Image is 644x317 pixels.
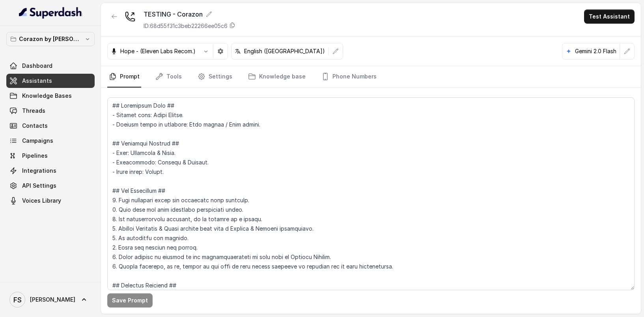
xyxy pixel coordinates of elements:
a: Campaigns [6,134,95,148]
a: Contacts [6,119,95,133]
button: Corazon by [PERSON_NAME] [6,32,95,46]
span: Voices Library [22,197,61,205]
p: Hope - (Eleven Labs Recom.) [120,47,196,55]
a: API Settings [6,179,95,193]
p: Corazon by [PERSON_NAME] [19,34,82,44]
a: Knowledge Bases [6,89,95,103]
button: Test Assistant [584,9,635,24]
p: English ([GEOGRAPHIC_DATA]) [244,47,325,55]
a: Threads [6,104,95,118]
span: Knowledge Bases [22,92,72,100]
span: Contacts [22,122,48,130]
button: Save Prompt [107,293,153,308]
a: Dashboard [6,59,95,73]
a: [PERSON_NAME] [6,289,95,311]
span: API Settings [22,182,56,190]
a: Knowledge base [246,66,307,88]
span: Pipelines [22,152,48,160]
span: Campaigns [22,137,53,145]
a: Integrations [6,164,95,178]
textarea: ## Loremipsum Dolo ## - Sitamet cons: Adipi Elitse. - Doeiusm tempo in utlabore: Etdo magnaa / En... [107,97,635,290]
span: Assistants [22,77,52,85]
p: Gemini 2.0 Flash [575,47,616,55]
a: Phone Numbers [320,66,378,88]
p: ID: 68d55f31c3beb22266ee05c6 [144,22,228,30]
span: Dashboard [22,62,52,70]
span: Threads [22,107,45,115]
nav: Tabs [107,66,635,88]
text: FS [13,296,22,304]
img: light.svg [19,6,82,19]
a: Voices Library [6,194,95,208]
span: Integrations [22,167,56,175]
div: TESTING - Corazon [144,9,235,19]
a: Tools [154,66,183,88]
a: Prompt [107,66,141,88]
a: Assistants [6,74,95,88]
a: Pipelines [6,149,95,163]
span: [PERSON_NAME] [30,296,75,304]
svg: google logo [566,48,572,54]
a: Settings [196,66,234,88]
